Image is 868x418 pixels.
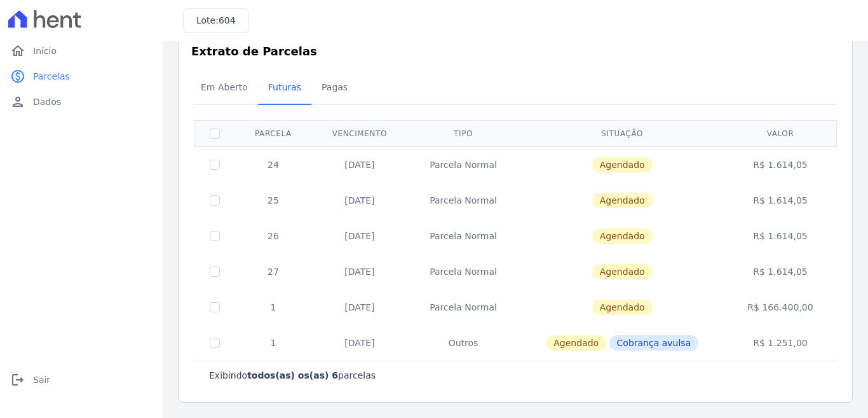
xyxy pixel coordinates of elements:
[408,325,519,361] td: Outros
[5,38,158,64] a: homeInício
[311,183,408,218] td: [DATE]
[408,183,519,218] td: Parcela Normal
[258,72,311,105] a: Futuras
[726,289,834,325] td: R$ 166.400,00
[314,74,355,100] span: Pagas
[247,370,338,380] b: todos(as) os(as) 6
[5,89,158,115] a: personDados
[726,325,834,361] td: R$ 1.251,00
[609,335,699,351] span: Cobrança avulsa
[235,254,311,289] td: 27
[261,74,309,100] span: Futuras
[33,45,57,57] span: Início
[311,325,408,361] td: [DATE]
[408,289,519,325] td: Parcela Normal
[408,146,519,183] td: Parcela Normal
[311,120,408,146] th: Vencimento
[519,120,726,146] th: Situação
[10,43,25,59] i: home
[235,289,311,325] td: 1
[546,335,606,351] span: Agendado
[10,94,25,109] i: person
[5,367,158,393] a: logoutSair
[311,254,408,289] td: [DATE]
[311,218,408,254] td: [DATE]
[33,70,70,83] span: Parcelas
[209,369,376,382] p: Exibindo parcelas
[311,72,358,105] a: Pagas
[235,183,311,218] td: 25
[235,325,311,361] td: 1
[235,146,311,183] td: 24
[33,95,61,108] span: Dados
[726,218,834,254] td: R$ 1.614,05
[408,254,519,289] td: Parcela Normal
[191,72,258,105] a: Em Aberto
[408,218,519,254] td: Parcela Normal
[592,228,653,244] span: Agendado
[219,15,236,25] span: 604
[196,14,236,27] h3: Lote:
[726,183,834,218] td: R$ 1.614,05
[592,193,653,208] span: Agendado
[193,74,255,100] span: Em Aberto
[5,64,158,89] a: paidParcelas
[311,146,408,183] td: [DATE]
[311,289,408,325] td: [DATE]
[10,372,25,387] i: logout
[726,120,834,146] th: Valor
[33,373,50,386] span: Sair
[592,300,653,315] span: Agendado
[592,157,653,172] span: Agendado
[235,120,311,146] th: Parcela
[408,120,519,146] th: Tipo
[726,146,834,183] td: R$ 1.614,05
[726,254,834,289] td: R$ 1.614,05
[191,43,839,60] h3: Extrato de Parcelas
[10,69,25,84] i: paid
[235,218,311,254] td: 26
[592,264,653,279] span: Agendado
